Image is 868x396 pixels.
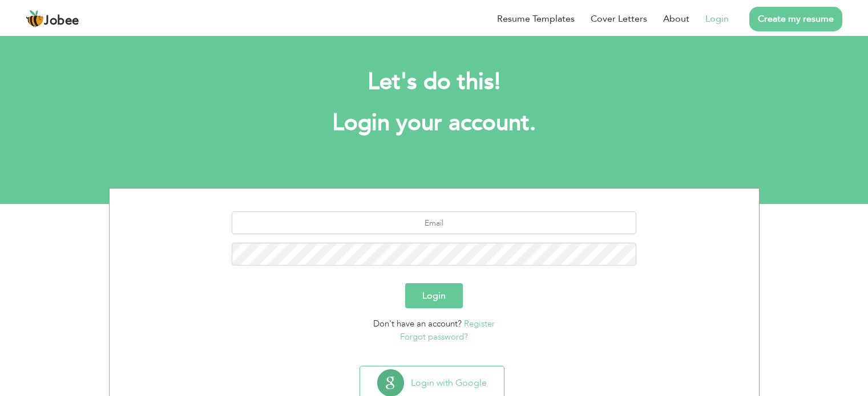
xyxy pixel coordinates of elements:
[497,12,575,26] a: Resume Templates
[705,12,729,26] a: Login
[405,283,463,308] button: Login
[749,7,842,31] a: Create my resume
[464,318,495,329] a: Register
[26,10,79,28] a: Jobee
[126,67,742,97] h2: Let's do this!
[400,331,468,342] a: Forgot password?
[591,12,647,26] a: Cover Letters
[44,15,79,27] span: Jobee
[26,10,44,28] img: jobee.io
[232,211,636,234] input: Email
[663,12,689,26] a: About
[126,108,742,138] h1: Login your account.
[373,318,462,329] span: Don't have an account?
